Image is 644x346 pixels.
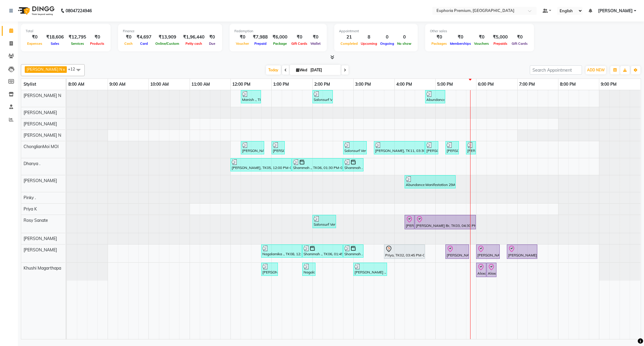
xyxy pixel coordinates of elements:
span: Wallet [309,41,322,46]
span: Memberships [448,41,473,46]
div: ₹18,606 [44,34,66,41]
img: logo [15,2,56,19]
div: 21 [339,34,359,41]
span: [PERSON_NAME] [24,110,57,115]
div: Manish ., TK04, 12:15 PM-12:45 PM, EP-[PERSON_NAME] Trim/Design MEN [241,91,260,102]
div: Alexandrina ., TK13, 06:15 PM-06:30 PM, EP-Upperlip Threading [487,264,496,276]
div: ₹6,000 [270,34,290,41]
span: Upcoming [359,41,379,46]
div: Shammah ., TK06, 01:45 PM-02:45 PM, EP-Color My Root CT [303,245,342,257]
div: ₹4,697 [134,34,154,41]
div: 0 [396,34,413,41]
span: [PERSON_NAME] N [24,93,61,98]
a: 12:00 PM [231,80,252,89]
div: ₹0 [234,34,250,41]
span: Online/Custom [154,41,181,46]
span: Wed [295,68,309,72]
span: ADD NEW [587,68,605,72]
span: +12 [68,67,80,71]
a: 2:00 PM [313,80,332,89]
span: Due [208,41,217,46]
div: ₹0 [89,34,106,41]
div: Salonsurf Ventures Pvt Ltd, TK09, 02:00 PM-02:30 PM, EP-[PERSON_NAME] Trim/Design MEN [313,91,332,102]
a: 8:00 PM [558,80,577,89]
span: [PERSON_NAME] [24,178,57,183]
span: Gift Cards [290,41,309,46]
span: Card [139,41,149,46]
span: [PERSON_NAME] N [27,67,62,72]
span: Expenses [26,41,44,46]
div: ₹0 [290,34,309,41]
span: Priya K [24,206,37,212]
span: [PERSON_NAME] [24,121,57,127]
span: Services [69,41,86,46]
b: 08047224946 [66,2,92,19]
a: 8:00 AM [67,80,86,89]
div: Abundance Manifestation 29AASCA8886B1Z0, TK12, 04:45 PM-05:15 PM, EP-[PERSON_NAME] Trim/Design MEN [426,91,445,102]
div: Salonsurf Ventures Pvt Ltd, TK09, 02:45 PM-03:20 PM, EP-Detan Clean-Up [344,142,366,153]
div: ₹0 [430,34,448,41]
div: ₹0 [26,34,44,41]
span: [PERSON_NAME] [24,247,57,253]
div: ₹0 [448,34,473,41]
div: [PERSON_NAME] Br, TK03, 06:00 PM-06:35 PM, EP-Conditioning (Wella) [477,245,499,258]
button: ADD NEW [586,66,606,74]
a: 3:00 PM [354,80,372,89]
a: 1:00 PM [272,80,290,89]
div: Finance [123,29,217,34]
span: [PERSON_NAME] [24,236,57,241]
div: ₹0 [123,34,134,41]
a: 7:00 PM [518,80,536,89]
input: Search Appointment [530,65,582,75]
span: Stylist [24,81,36,87]
a: 5:00 PM [436,80,454,89]
div: Nagalamika ., TK08, 01:45 PM-02:05 PM, EP-Eyebrows Threading [303,264,315,275]
span: Prepaids [492,41,509,46]
span: Today [266,65,281,75]
span: Rosy Sanate [24,218,48,223]
div: ₹0 [473,34,490,41]
div: [PERSON_NAME], TK07, 12:15 PM-12:50 PM, EP-Tefiti Coffee Pedi [241,142,264,153]
span: Packages [430,41,448,46]
span: Petty cash [184,41,204,46]
a: 9:00 AM [108,80,127,89]
div: ₹0 [510,34,529,41]
div: ₹13,909 [154,34,181,41]
div: ₹5,000 [490,34,510,41]
span: [PERSON_NAME] [598,8,633,14]
div: [PERSON_NAME] Br, TK03, 04:15 PM-04:30 PM, EP-Full Arms Catridge Wax [405,216,414,228]
div: Shammah ., TK06, 02:45 PM-03:15 PM, Olaplex Treatment [344,245,363,257]
div: [PERSON_NAME], TK07, 12:45 PM-01:10 PM, EP-Tefiti Coffee Mani [262,264,277,275]
div: Total [26,29,106,34]
span: Cash [123,41,134,46]
div: Other sales [430,29,529,34]
span: Completed [339,41,359,46]
span: Package [272,41,288,46]
span: Voucher [234,41,250,46]
span: ChonglianMoi MOI [24,144,59,149]
span: No show [396,41,413,46]
span: [PERSON_NAME] N [24,133,61,138]
a: 4:00 PM [395,80,414,89]
a: x [62,67,65,72]
div: [PERSON_NAME], TK11, 03:30 PM-04:45 PM, EP-Full Body Cream Wax [374,142,424,153]
a: 6:00 PM [476,80,495,89]
span: Vouchers [473,41,490,46]
div: Shammah ., TK06, 02:45 PM-03:15 PM, EP-Leg Massage (30 Mins) [344,159,363,170]
div: Salonsurf Ventures Pvt Ltd, TK09, 02:00 PM-02:35 PM, EP-Detan Clean-Up [313,216,335,227]
span: Dhanya . [24,161,40,166]
input: 2025-09-03 [309,66,338,75]
div: Priya, TK02, 03:45 PM-04:45 PM, EP-Artistic Cut - Senior Stylist [385,245,424,258]
div: [PERSON_NAME] ., TK10, 03:00 PM-03:50 PM, EP-Tefiti Coffee Pedi [354,264,386,275]
div: [PERSON_NAME], TK11, 05:15 PM-05:35 PM, EP-Forehead Threading [446,142,458,153]
div: Appointment [339,29,413,34]
div: ₹0 [207,34,217,41]
a: 11:00 AM [190,80,211,89]
div: Nagalamika ., TK08, 12:45 PM-01:45 PM, EP-Color My Root KP [262,245,301,257]
div: 0 [379,34,396,41]
div: [PERSON_NAME], TK05, 12:00 PM-01:30 PM, EP-Euphoria Signature Massage 60+15 [231,159,291,170]
div: ₹0 [309,34,322,41]
div: ₹12,795 [66,34,89,41]
div: [PERSON_NAME] Br, TK03, 06:45 PM-07:30 PM, EP-Bouncy Curls/Special Finger Curls (No wash) S [507,245,537,258]
span: Ongoing [379,41,396,46]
